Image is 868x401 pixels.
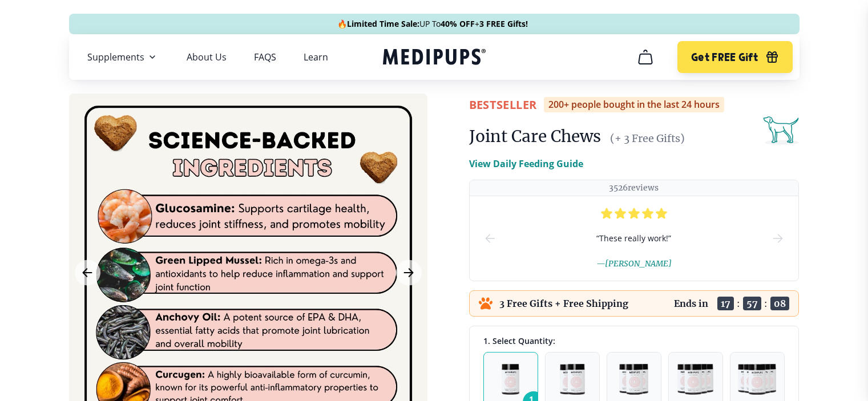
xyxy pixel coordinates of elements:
[544,97,724,112] div: 200+ people bought in the last 24 hours
[87,51,144,63] span: Supplements
[770,297,789,310] span: 08
[469,157,583,171] p: View Daily Feeding Guide
[304,51,328,63] a: Learn
[469,97,537,112] span: BestSeller
[483,335,785,346] div: 1. Select Quantity:
[337,18,528,30] span: 🔥 UP To +
[632,43,659,71] button: cart
[717,297,734,310] span: 17
[596,232,671,245] span: “ These really work! ”
[75,260,100,286] button: Previous Image
[619,364,649,395] img: Pack of 3 - Natural Dog Supplements
[609,183,659,193] p: 3526 reviews
[743,297,761,310] span: 57
[502,364,519,395] img: Pack of 1 - Natural Dog Supplements
[469,126,601,147] h1: Joint Care Chews
[771,196,785,281] button: next-slide
[677,364,713,395] img: Pack of 4 - Natural Dog Supplements
[560,364,585,395] img: Pack of 2 - Natural Dog Supplements
[610,132,685,145] span: (+ 3 Free Gifts)
[383,46,486,70] a: Medipups
[691,51,758,64] span: Get FREE Gift
[737,298,740,309] span: :
[764,298,768,309] span: :
[483,196,497,281] button: prev-slide
[674,298,708,309] p: Ends in
[396,260,422,286] button: Next Image
[738,364,776,395] img: Pack of 5 - Natural Dog Supplements
[87,50,159,64] button: Supplements
[499,298,628,309] p: 3 Free Gifts + Free Shipping
[187,51,227,63] a: About Us
[254,51,276,63] a: FAQS
[596,258,672,269] span: — [PERSON_NAME]
[677,41,792,73] button: Get FREE Gift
